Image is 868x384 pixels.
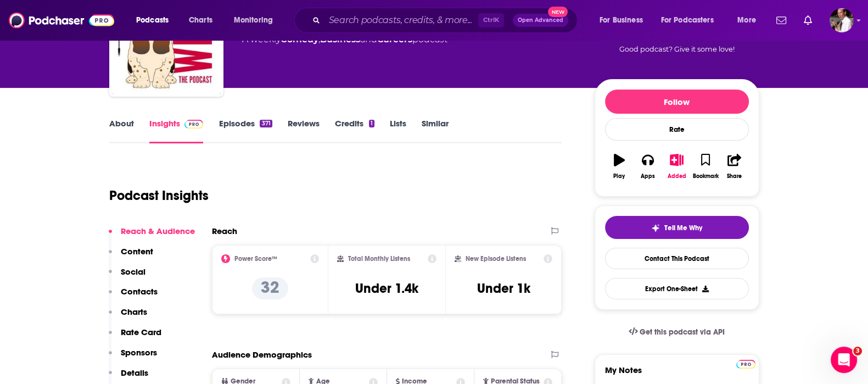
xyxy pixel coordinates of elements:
img: Podchaser Pro [184,120,204,129]
h3: Under 1k [477,280,530,297]
img: Podchaser Pro [736,360,755,369]
h2: Power Score™ [234,255,277,263]
span: Charts [189,13,212,28]
span: New [548,7,568,17]
button: tell me why sparkleTell Me Why [605,216,749,239]
img: tell me why sparkle [651,224,660,232]
button: open menu [730,12,770,29]
span: For Podcasters [661,13,714,28]
button: Charts [109,307,147,327]
a: Similar [422,118,449,143]
div: Search podcasts, credits, & more... [305,8,588,33]
button: Bookmark [691,147,720,186]
p: Social [121,266,145,277]
label: My Notes [605,365,749,384]
a: Episodes371 [219,118,272,143]
div: Play [613,173,625,180]
h2: New Episode Listens [466,255,526,263]
p: Reach & Audience [121,226,195,236]
button: open menu [654,12,730,29]
a: Pro website [736,358,755,369]
a: Charts [182,12,219,29]
button: Play [605,147,634,186]
span: Podcasts [136,13,169,28]
button: Show profile menu [830,8,854,32]
span: Open Advanced [518,18,563,23]
button: Follow [605,90,749,114]
a: InsightsPodchaser Pro [149,118,204,143]
button: Contacts [109,286,158,307]
span: Good podcast? Give it some love! [619,45,735,53]
span: Get this podcast via API [640,327,725,337]
button: Rate Card [109,327,161,347]
h2: Audience Demographics [212,349,312,360]
button: Open AdvancedNew [513,14,568,27]
div: Share [727,173,742,180]
div: 371 [260,120,272,127]
p: Details [121,368,148,378]
a: Lists [390,118,406,143]
img: User Profile [830,8,854,32]
span: Logged in as Quarto [830,8,854,32]
span: For Business [600,13,643,28]
button: Social [109,266,145,287]
h2: Reach [212,226,237,236]
p: Charts [121,307,147,317]
p: Content [121,246,153,257]
a: Reviews [288,118,320,143]
button: Apps [634,147,662,186]
p: Sponsors [121,347,157,358]
a: About [109,118,134,143]
a: Show notifications dropdown [772,11,791,30]
div: Added [668,173,686,180]
p: Rate Card [121,327,161,337]
div: Bookmark [692,173,718,180]
button: Content [109,246,153,266]
input: Search podcasts, credits, & more... [324,12,478,29]
a: Show notifications dropdown [799,11,816,30]
a: Get this podcast via API [620,319,734,346]
iframe: Intercom live chat [831,347,857,373]
h2: Total Monthly Listens [348,255,410,263]
a: Credits1 [335,118,374,143]
span: Monitoring [234,13,273,28]
span: Tell Me Why [664,224,702,232]
button: open menu [128,12,183,29]
h1: Podcast Insights [109,187,209,204]
button: Reach & Audience [109,226,195,246]
button: open menu [592,12,657,29]
button: Share [720,147,748,186]
button: Sponsors [109,347,157,368]
span: Ctrl K [478,13,504,27]
div: Apps [641,173,655,180]
div: Rate [605,118,749,141]
span: 3 [853,347,862,355]
button: Export One-Sheet [605,278,749,299]
p: 32 [252,277,288,299]
div: 1 [369,120,374,127]
span: More [737,13,756,28]
a: Contact This Podcast [605,248,749,269]
img: Podchaser - Follow, Share and Rate Podcasts [9,10,114,31]
button: Added [662,147,691,186]
h3: Under 1.4k [355,280,418,297]
p: Contacts [121,286,158,297]
button: open menu [226,12,287,29]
